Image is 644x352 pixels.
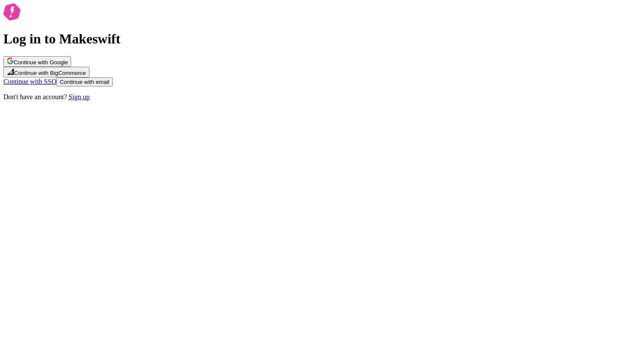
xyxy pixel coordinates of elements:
span: Continue with BigCommerce [14,70,86,76]
a: Continue with SSO [3,78,56,85]
a: Sign up [69,93,89,100]
span: Continue with email [60,79,109,85]
h1: Log in to Makeswift [3,31,641,47]
span: Continue with Google [14,59,68,66]
button: Continue with email [56,77,112,86]
button: Continue with Google [3,56,71,67]
button: Continue with BigCommerce [3,67,89,77]
p: Don't have an account? [3,93,641,101]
